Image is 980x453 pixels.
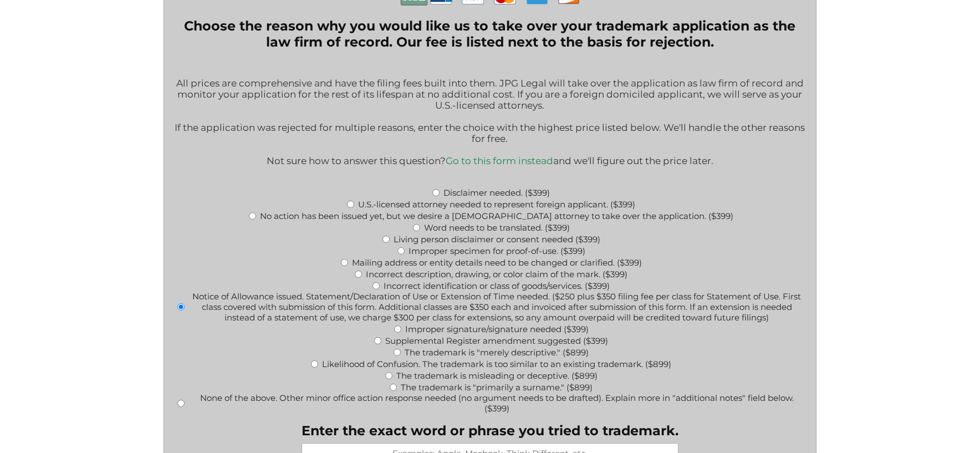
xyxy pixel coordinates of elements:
[385,335,608,346] label: Supplemental Register amendment suggested ($399)
[188,291,805,323] label: Notice of Allowance issued. Statement/Declaration of Use or Extension of Time needed. ($250 plus ...
[188,393,805,414] label: None of the above. Other minor office action response needed (no argument needs to be drafted). E...
[384,281,610,291] label: Incorrect identification or class of goods/services. ($399)
[401,382,593,393] label: The trademark is "primarily a surname." ($899)
[396,370,598,381] label: The trademark is misleading or deceptive. ($899)
[322,359,671,369] label: Likelihood of Confusion. The trademark is too similar to an existing trademark. ($899)
[172,155,807,166] p: Not sure how to answer this question? and we'll figure out the price later.
[260,211,733,221] label: No action has been issued yet, but we desire a [DEMOGRAPHIC_DATA] attorney to take over the appli...
[172,18,807,50] legend: Choose the reason why you would like us to take over your trademark application as the law firm o...
[302,423,678,439] label: Enter the exact word or phrase you tried to trademark.
[394,234,600,245] label: Living person disclaimer or consent needed ($399)
[443,187,550,198] label: Disclaimer needed. ($399)
[352,257,642,268] label: Mailing address or entity details need to be changed or clarified. ($399)
[409,246,585,256] label: Improper specimen for proof-of-use. ($399)
[366,269,627,279] label: Incorrect description, drawing, or color claim of the mark. ($399)
[172,78,807,111] p: All prices are comprehensive and have the filing fees built into them. JPG Legal will take over t...
[358,199,635,210] label: U.S.-licensed attorney needed to represent foreign applicant. ($399)
[424,222,570,233] label: Word needs to be translated. ($399)
[405,347,589,358] label: The trademark is "merely descriptive." ($899)
[446,155,553,166] a: Go to this form instead
[405,324,589,334] label: Improper signature/signature needed ($399)
[172,122,807,144] p: If the application was rejected for multiple reasons, enter the choice with the highest price lis...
